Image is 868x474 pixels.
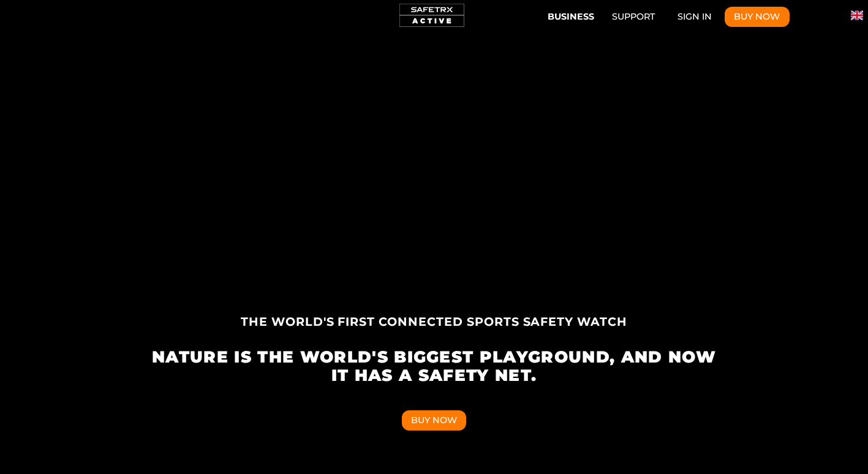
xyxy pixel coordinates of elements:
a: Sign In [668,7,721,28]
h4: THE WORLD'S FIRST CONNECTED SPORTS SAFETY WATCH [151,315,718,328]
button: Buy Now [725,7,790,28]
button: Buy Now [402,410,467,431]
button: Change language [851,9,863,21]
img: en [851,9,863,21]
button: Business [543,5,598,25]
h1: NATURE IS THE WORLD'S BIGGEST PLAYGROUND, AND NOW IT HAS A SAFETY NET. [151,348,718,383]
a: Support [603,7,665,28]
